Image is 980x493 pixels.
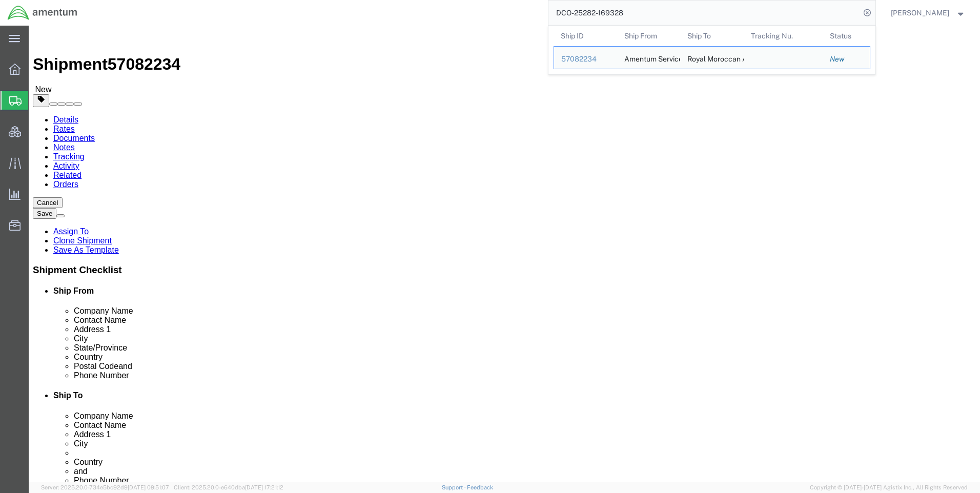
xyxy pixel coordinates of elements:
[245,484,283,490] span: [DATE] 17:21:12
[7,5,78,20] img: logo
[743,26,823,46] th: Tracking Nu.
[128,484,169,490] span: [DATE] 09:51:07
[890,7,966,19] button: [PERSON_NAME]
[442,484,467,490] a: Support
[617,26,680,46] th: Ship From
[29,26,980,482] iframe: FS Legacy Container
[467,484,493,490] a: Feedback
[41,484,169,490] span: Server: 2025.20.0-734e5bc92d9
[830,54,863,65] div: New
[548,1,860,25] input: Search for shipment number, reference number
[554,26,617,46] th: Ship ID
[823,26,870,46] th: Status
[687,47,737,69] div: Royal Moroccan Air Force
[561,54,610,65] div: 57082234
[680,26,744,46] th: Ship To
[624,47,673,69] div: Amentum Services, Inc.
[554,26,875,74] table: Search Results
[891,7,949,18] span: Ray Cheatteam
[810,483,968,492] span: Copyright © [DATE]-[DATE] Agistix Inc., All Rights Reserved
[174,484,283,490] span: Client: 2025.20.0-e640dba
